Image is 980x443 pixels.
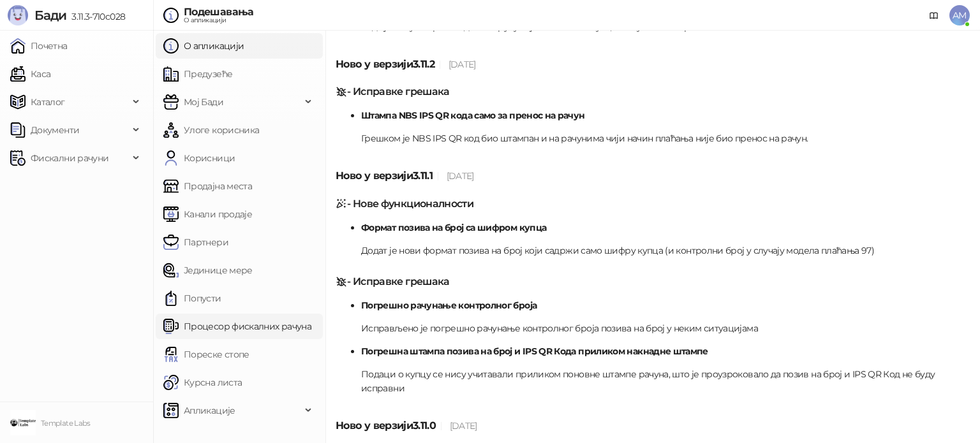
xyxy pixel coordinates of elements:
strong: Погрешна штампа позива на број и IPS QR Кода приликом накнадне штампе [361,345,708,357]
span: [DATE] [447,170,474,182]
span: Фискални рачуни [31,145,108,171]
a: Продајна места [163,173,252,199]
img: 64x64-companyLogo-46bbf2fd-0887-484e-a02e-a45a40244bfa.png [10,410,36,435]
strong: Формат позива на број са шифром купца [361,222,546,233]
span: Каталог [31,89,65,115]
div: Подешавања [184,7,254,17]
span: [DATE] [449,59,476,70]
a: Процесор фискалних рачуна [163,314,311,339]
p: Додат је нови формат позива на број који садржи само шифру купца (и контролни број у случају моде... [361,243,970,258]
strong: Штампа NBS IPS QR кода само за пренос на рачун [361,110,585,121]
span: [DATE] [450,420,477,432]
small: Template Labs [41,419,91,428]
a: Улоге корисника [163,117,259,143]
h5: Ново у верзији 3.11.2 [336,57,970,72]
a: Почетна [10,33,68,59]
p: Исправљено је погрешно рачунање контролног броја позива на број у неким ситуацијама [361,321,970,335]
div: О апликацији [184,17,254,24]
a: Партнери [163,229,228,255]
span: Документи [31,117,79,143]
h5: Ново у верзији 3.11.0 [336,418,970,433]
span: 3.11.3-710c028 [66,11,125,22]
a: Попусти [163,286,221,311]
span: Мој Бади [184,89,223,115]
a: Јединице мере [163,258,253,283]
span: Бади [34,8,66,23]
strong: Погрешно рачунање контролног броја [361,300,537,311]
h5: - Исправке грешака [336,274,970,289]
a: Курсна листа [163,370,242,395]
a: О апликацији [163,33,244,59]
a: Пореске стопе [163,342,249,367]
h5: Ново у верзији 3.11.1 [336,168,970,184]
h5: - Исправке грешака [336,84,970,99]
a: Предузеће [163,61,232,87]
p: Грешком је NBS IPS QR код био штампан и на рачунима чији начин плаћања није био пренос на рачун. [361,131,970,145]
span: Апликације [184,398,235,423]
h5: - Нове функционалности [336,196,970,212]
a: Канали продаје [163,201,252,227]
a: Документација [924,5,944,25]
a: Корисници [163,145,235,171]
p: Подаци о купцу се нису учитавали приликом поновне штампе рачуна, што је проузроковало да позив на... [361,367,970,395]
img: Logo [8,5,28,25]
a: Каса [10,61,50,87]
span: AM [949,5,970,25]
